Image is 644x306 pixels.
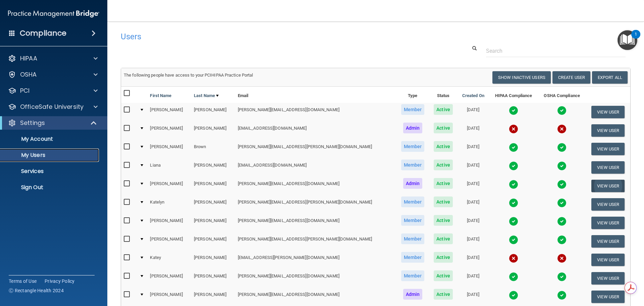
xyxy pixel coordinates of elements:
td: [DATE] [457,158,489,177]
td: [PERSON_NAME] [147,121,191,140]
img: tick.e7d51cea.svg [509,272,518,281]
td: [PERSON_NAME] [191,177,235,195]
td: Katey [147,251,191,269]
img: tick.e7d51cea.svg [509,106,518,115]
a: PCI [8,87,98,95]
td: [PERSON_NAME] [147,103,191,121]
h4: Compliance [20,29,66,38]
img: cross.ca9f0e7f.svg [557,254,567,263]
span: Member [401,160,425,170]
img: cross.ca9f0e7f.svg [557,124,567,134]
p: Services [4,168,96,175]
button: View User [591,235,625,248]
td: [PERSON_NAME] [191,288,235,306]
span: Member [401,196,425,207]
td: [PERSON_NAME] [191,214,235,232]
a: Export All [592,71,628,84]
span: Active [434,104,453,115]
td: [PERSON_NAME][EMAIL_ADDRESS][DOMAIN_NAME] [235,269,396,288]
td: [PERSON_NAME][EMAIL_ADDRESS][PERSON_NAME][DOMAIN_NAME] [235,195,396,214]
span: Admin [403,123,423,133]
td: [PERSON_NAME][EMAIL_ADDRESS][DOMAIN_NAME] [235,214,396,232]
img: PMB logo [8,7,99,20]
td: [EMAIL_ADDRESS][DOMAIN_NAME] [235,121,396,140]
button: View User [591,180,625,192]
td: [PERSON_NAME] [147,140,191,158]
button: View User [591,124,625,137]
img: cross.ca9f0e7f.svg [509,124,518,134]
a: First Name [150,92,171,100]
span: The following people have access to your PCIHIPAA Practice Portal [124,73,253,78]
button: View User [591,291,625,303]
td: [PERSON_NAME] [191,103,235,121]
a: Settings [8,119,97,127]
th: Status [429,87,458,103]
td: [DATE] [457,140,489,158]
button: Create User [552,71,590,84]
span: Active [434,289,453,300]
img: tick.e7d51cea.svg [557,198,567,208]
a: Terms of Use [9,278,37,285]
td: [DATE] [457,232,489,251]
td: [EMAIL_ADDRESS][DOMAIN_NAME] [235,158,396,177]
span: Active [434,160,453,170]
img: tick.e7d51cea.svg [509,291,518,300]
td: [PERSON_NAME] [191,158,235,177]
p: OSHA [20,71,37,79]
a: OfficeSafe University [8,103,98,111]
span: Active [434,270,453,281]
td: [PERSON_NAME] [191,195,235,214]
td: [PERSON_NAME][EMAIL_ADDRESS][PERSON_NAME][DOMAIN_NAME] [235,232,396,251]
button: View User [591,198,625,211]
td: [PERSON_NAME] [191,251,235,269]
button: View User [591,161,625,174]
img: tick.e7d51cea.svg [557,235,567,245]
div: 1 [635,34,637,43]
span: Member [401,252,425,263]
img: tick.e7d51cea.svg [557,161,567,171]
td: [PERSON_NAME] [147,214,191,232]
td: [DATE] [457,288,489,306]
button: Show Inactive Users [492,71,551,84]
input: Search [486,45,626,57]
td: [DATE] [457,195,489,214]
td: [EMAIL_ADDRESS][PERSON_NAME][DOMAIN_NAME] [235,251,396,269]
td: [PERSON_NAME] [191,232,235,251]
td: Katelyn [147,195,191,214]
img: tick.e7d51cea.svg [557,143,567,152]
span: Member [401,141,425,152]
img: tick.e7d51cea.svg [509,217,518,226]
span: Member [401,270,425,281]
img: tick.e7d51cea.svg [509,161,518,171]
p: My Users [4,152,96,159]
a: Last Name [194,92,219,100]
td: [PERSON_NAME] [191,269,235,288]
a: OSHA [8,71,98,79]
th: Email [235,87,396,103]
td: Liana [147,158,191,177]
img: tick.e7d51cea.svg [557,291,567,300]
td: [PERSON_NAME][EMAIL_ADDRESS][DOMAIN_NAME] [235,177,396,195]
span: Active [434,215,453,226]
span: Ⓒ Rectangle Health 2024 [9,287,64,294]
span: Admin [403,178,423,189]
img: tick.e7d51cea.svg [557,272,567,281]
p: HIPAA [20,54,37,62]
button: Open Resource Center, 1 new notification [618,30,637,50]
img: tick.e7d51cea.svg [509,143,518,152]
a: Created On [462,92,484,100]
td: [PERSON_NAME] [147,269,191,288]
td: [DATE] [457,177,489,195]
img: tick.e7d51cea.svg [509,235,518,245]
button: View User [591,106,625,118]
th: OSHA Compliance [538,87,586,103]
td: [PERSON_NAME] [147,288,191,306]
a: HIPAA [8,54,98,62]
a: Privacy Policy [45,278,75,285]
img: tick.e7d51cea.svg [509,180,518,189]
td: [DATE] [457,251,489,269]
span: Member [401,104,425,115]
span: Active [434,252,453,263]
span: Active [434,141,453,152]
td: [DATE] [457,103,489,121]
